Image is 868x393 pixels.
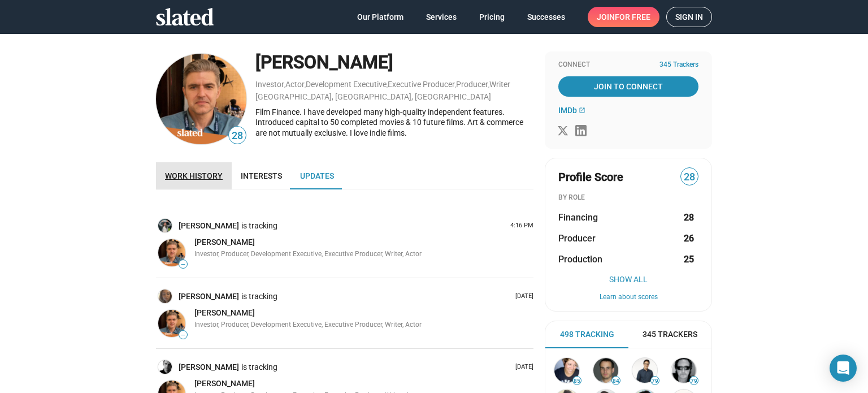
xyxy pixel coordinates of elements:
[579,107,585,114] mat-icon: open_in_new
[229,128,246,144] span: 28
[285,80,305,89] a: Actor
[554,358,579,383] img: Meagan Lewis
[426,7,457,27] span: Services
[194,321,422,329] span: Investor, Producer, Development Executive, Executive Producer, Writer, Actor
[675,7,703,27] span: Sign in
[284,82,285,88] span: ,
[357,7,403,27] span: Our Platform
[479,7,505,27] span: Pricing
[241,291,280,302] span: is tracking
[241,362,280,373] span: is tracking
[470,7,514,27] a: Pricing
[527,7,565,27] span: Successes
[573,378,581,385] span: 85
[671,358,696,383] img: John Papsidera
[291,162,343,189] a: Updates
[659,61,698,70] span: 345 Trackers
[560,329,614,340] span: 498 Tracking
[305,82,306,88] span: ,
[558,275,698,284] button: Show All
[255,50,533,75] div: [PERSON_NAME]
[558,211,598,223] span: Financing
[593,358,618,383] img: Schuyler Weiss
[690,378,698,385] span: 79
[194,308,255,317] span: [PERSON_NAME]
[558,232,596,244] span: Producer
[558,253,602,265] span: Production
[511,292,533,301] p: [DATE]
[241,221,280,231] span: is tracking
[643,329,697,340] span: 345 Trackers
[558,193,698,202] div: BY ROLE
[830,355,857,382] div: Open Intercom Messenger
[681,170,698,185] span: 28
[158,360,172,374] img: Dan Thorens
[684,253,694,265] strong: 25
[388,80,455,89] a: Executive Producer
[255,92,491,101] a: [GEOGRAPHIC_DATA], [GEOGRAPHIC_DATA], [GEOGRAPHIC_DATA]
[194,250,422,258] span: Investor, Producer, Development Executive, Executive Producer, Writer, Actor
[179,362,241,373] a: [PERSON_NAME]
[417,7,466,27] a: Services
[558,61,698,70] div: Connect
[165,171,223,180] span: Work history
[597,7,650,27] span: Join
[684,232,694,244] strong: 26
[558,76,698,97] a: Join To Connect
[387,82,388,88] span: ,
[684,211,694,223] strong: 28
[518,7,574,27] a: Successes
[300,171,334,180] span: Updates
[158,239,185,266] img: Jay Burnley
[179,221,241,231] a: [PERSON_NAME]
[558,106,577,115] span: IMDb
[306,80,387,89] a: Development Executive
[241,171,282,180] span: Interests
[588,7,659,27] a: Joinfor free
[194,308,255,318] a: [PERSON_NAME]
[179,261,187,267] span: —
[179,332,187,338] span: —
[179,291,241,302] a: [PERSON_NAME]
[232,162,291,189] a: Interests
[651,378,659,385] span: 79
[348,7,413,27] a: Our Platform
[156,162,232,189] a: Work history
[255,107,533,139] div: Film Finance. I have developed many high-quality independent features. Introduced capital to 50 c...
[666,7,712,27] a: Sign in
[612,378,620,385] span: 84
[632,358,657,383] img: Robert J. Ulrich
[194,378,255,389] a: [PERSON_NAME]
[489,80,510,89] a: Writer
[561,76,696,97] span: Join To Connect
[194,237,255,247] span: [PERSON_NAME]
[488,82,489,88] span: ,
[615,7,650,27] span: for free
[558,293,698,302] button: Learn about scores
[455,82,456,88] span: ,
[194,237,255,248] a: [PERSON_NAME]
[506,222,533,230] p: 4:16 PM
[456,80,488,89] a: Producer
[194,379,255,388] span: [PERSON_NAME]
[558,170,623,185] span: Profile Score
[158,219,172,232] img: Jacquelynn Remery-Pearson
[156,54,246,144] img: Jay Burnley
[255,80,284,89] a: Investor
[158,310,185,337] img: Jay Burnley
[158,290,172,303] img: Sharnita Heard
[558,106,585,115] a: IMDb
[511,363,533,372] p: [DATE]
